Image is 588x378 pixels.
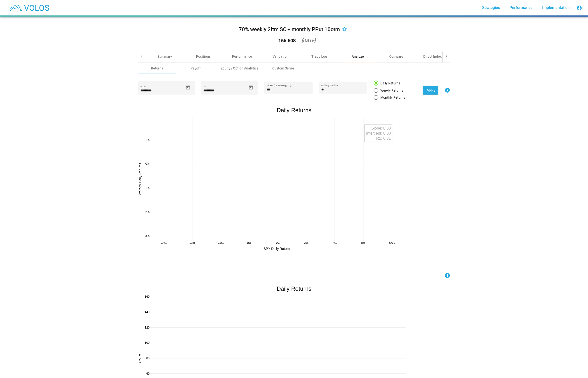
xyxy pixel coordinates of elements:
[389,54,403,59] div: Compare
[301,38,315,43] div: [DATE]
[196,54,211,59] div: Positions
[311,54,327,59] div: Trade Log
[423,54,446,59] div: Direct Indexing
[278,38,296,43] div: 165.608
[444,273,450,278] mat-icon: info
[482,5,500,10] span: Strategies
[378,88,403,93] div: Weekly Returns
[576,5,582,11] mat-icon: account_circle
[273,54,288,59] div: Validation
[444,87,450,93] mat-icon: info
[4,2,52,14] img: blue_transparent.png
[352,54,364,59] div: Analyze
[542,5,570,10] span: Implementation
[191,66,201,71] div: Payoff
[478,3,504,12] a: Strategies
[247,83,255,92] button: Open calendar
[184,83,192,92] button: Open calendar
[506,3,536,12] a: Performance
[423,86,438,95] button: Apply
[272,66,294,71] div: Custom Series
[427,88,435,92] span: Apply
[151,66,163,71] div: Returns
[232,54,252,59] div: Performance
[239,26,340,33] div: 70% weekly 2itm SC + monthly PPut 10otm
[342,27,348,33] mat-icon: star_border
[538,3,574,12] a: Implementation
[378,95,405,100] div: Monthly Returns
[510,5,533,10] span: Performance
[378,81,400,86] div: Daily Returns
[157,54,172,59] div: Summary
[221,66,258,71] div: Equity / Option Analytics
